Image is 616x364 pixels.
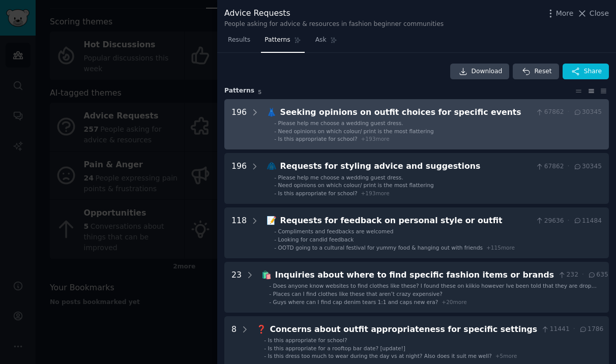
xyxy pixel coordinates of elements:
[577,8,609,19] button: Close
[274,174,276,181] div: -
[278,120,403,126] span: Please help me choose a wedding guest dress.
[535,217,564,226] span: 29636
[274,119,276,127] div: -
[274,236,276,243] div: -
[278,174,403,180] span: Please help me choose a wedding guest dress.
[278,182,434,188] span: Need opinions on which colour/ print is the most flattering
[584,67,602,76] span: Share
[267,107,277,117] span: 👗
[573,162,602,171] span: 30345
[231,323,237,360] div: 8
[535,162,564,171] span: 67862
[268,345,405,351] span: Is this appropriate for a rooftop bar date? [update!]
[278,236,354,242] span: Looking for candid feedback
[450,64,510,80] a: Download
[534,67,551,76] span: Reset
[472,67,503,76] span: Download
[273,283,597,296] span: Does anyone know websites to find clothes like these? I found these on kiikio however Ive been to...
[264,337,266,344] div: -
[274,181,276,189] div: -
[280,160,532,173] div: Requests for styling advice and suggestions
[588,270,608,280] span: 635
[258,89,261,95] span: 5
[541,325,569,334] span: 11441
[274,228,276,235] div: -
[256,324,267,334] span: ❓
[274,244,276,251] div: -
[231,215,247,251] div: 118
[315,36,327,45] span: Ask
[273,299,438,305] span: Guys where can I find cap denim tears 1:1 and caps new era?
[224,86,254,96] span: Pattern s
[275,269,554,282] div: Inquiries about where to find specific fashion items or brands
[268,337,347,343] span: Is this appropriate for school?
[264,345,266,352] div: -
[582,270,584,280] span: ·
[224,20,444,29] div: People asking for advice & resources in fashion beginner communities
[267,216,277,225] span: 📝
[573,325,575,334] span: ·
[545,8,574,19] button: More
[274,190,276,197] div: -
[556,8,574,19] span: More
[228,36,250,45] span: Results
[495,353,517,359] span: + 5 more
[224,32,254,53] a: Results
[590,8,609,19] span: Close
[267,161,277,171] span: 🧥
[513,64,559,80] button: Reset
[278,228,394,234] span: Compliments and feedbacks are welcomed
[265,36,290,45] span: Patterns
[573,108,602,117] span: 30345
[270,323,538,336] div: Concerns about outfit appropriateness for specific settings
[278,245,483,251] span: OOTD going to a cultural festival for yummy food & hanging out with friends
[261,32,304,53] a: Patterns
[269,290,271,297] div: -
[278,136,358,142] span: Is this appropriate for school?
[269,282,271,289] div: -
[573,217,602,226] span: 11484
[274,135,276,142] div: -
[269,298,271,306] div: -
[312,32,341,53] a: Ask
[568,108,570,117] span: ·
[278,128,434,134] span: Need opinions on which colour/ print is the most flattering
[579,325,604,334] span: 1786
[231,269,242,306] div: 23
[224,7,444,20] div: Advice Requests
[361,136,390,142] span: + 193 more
[231,160,247,197] div: 196
[486,245,515,251] span: + 115 more
[278,190,358,196] span: Is this appropriate for school?
[261,270,272,280] span: 🛍️
[273,291,443,297] span: Places can I find clothes like these that aren’t crazy expensive?
[558,270,578,280] span: 232
[563,64,609,80] button: Share
[442,299,466,305] span: + 20 more
[280,215,532,227] div: Requests for feedback on personal style or outfit
[280,106,532,119] div: Seeking opinions on outfit choices for specific events
[264,352,266,359] div: -
[535,108,564,117] span: 67862
[361,190,390,196] span: + 193 more
[568,162,570,171] span: ·
[274,128,276,135] div: -
[568,217,570,226] span: ·
[268,353,492,359] span: Is this dress too much to wear during the day vs at night? Also does it suit me well?
[231,106,247,143] div: 196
